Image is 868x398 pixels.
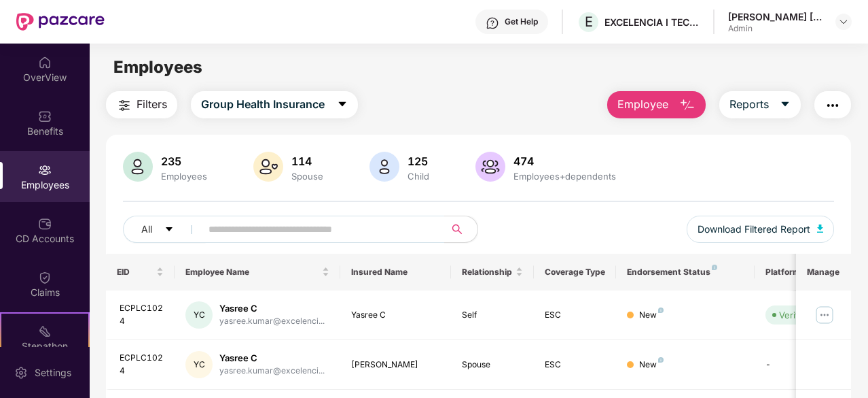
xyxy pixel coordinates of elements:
img: svg+xml;base64,PHN2ZyB4bWxucz0iaHR0cDovL3d3dy53My5vcmcvMjAwMC9zdmciIHhtbG5zOnhsaW5rPSJodHRwOi8vd3... [679,97,695,114]
img: svg+xml;base64,PHN2ZyB4bWxucz0iaHR0cDovL3d3dy53My5vcmcvMjAwMC9zdmciIHhtbG5zOnhsaW5rPSJodHRwOi8vd3... [817,225,824,233]
th: Coverage Type [534,254,617,291]
button: Filters [106,91,177,118]
button: Download Filtered Report [687,216,835,243]
img: svg+xml;base64,PHN2ZyBpZD0iQ2xhaW0iIHhtbG5zPSJodHRwOi8vd3d3LnczLm9yZy8yMDAwL3N2ZyIgd2lkdGg9IjIwIi... [38,271,52,284]
img: svg+xml;base64,PHN2ZyB4bWxucz0iaHR0cDovL3d3dy53My5vcmcvMjAwMC9zdmciIHdpZHRoPSI4IiBoZWlnaHQ9IjgiIH... [658,357,664,363]
img: svg+xml;base64,PHN2ZyB4bWxucz0iaHR0cDovL3d3dy53My5vcmcvMjAwMC9zdmciIHhtbG5zOnhsaW5rPSJodHRwOi8vd3... [475,152,505,182]
div: yasree.kumar@excelenci... [219,315,325,328]
span: Employees [113,57,202,77]
div: Stepathon [1,339,88,353]
div: EXCELENCIA I TECH CONSULTING PRIVATE LIMITED [604,16,700,29]
span: Employee Name [185,267,319,278]
img: svg+xml;base64,PHN2ZyB4bWxucz0iaHR0cDovL3d3dy53My5vcmcvMjAwMC9zdmciIHdpZHRoPSIyMSIgaGVpZ2h0PSIyMC... [38,325,52,338]
th: Relationship [451,254,534,291]
img: svg+xml;base64,PHN2ZyB4bWxucz0iaHR0cDovL3d3dy53My5vcmcvMjAwMC9zdmciIHdpZHRoPSI4IiBoZWlnaHQ9IjgiIH... [712,265,717,270]
button: Employee [607,91,706,118]
img: svg+xml;base64,PHN2ZyB4bWxucz0iaHR0cDovL3d3dy53My5vcmcvMjAwMC9zdmciIHdpZHRoPSIyNCIgaGVpZ2h0PSIyNC... [116,97,132,114]
div: Spouse [289,171,326,182]
img: svg+xml;base64,PHN2ZyB4bWxucz0iaHR0cDovL3d3dy53My5vcmcvMjAwMC9zdmciIHdpZHRoPSIyNCIgaGVpZ2h0PSIyNC... [825,97,841,114]
div: Yasree C [351,309,440,322]
span: Filters [137,96,167,113]
div: Get Help [505,16,538,27]
img: svg+xml;base64,PHN2ZyBpZD0iQmVuZWZpdHMiIHhtbG5zPSJodHRwOi8vd3d3LnczLm9yZy8yMDAwL3N2ZyIgd2lkdGg9Ij... [38,110,52,123]
div: 235 [158,154,210,168]
img: svg+xml;base64,PHN2ZyBpZD0iSGVscC0zMngzMiIgeG1sbnM9Imh0dHA6Ly93d3cudzMub3JnLzIwMDAvc3ZnIiB3aWR0aD... [486,16,499,30]
div: Employees+dependents [511,171,619,182]
div: Yasree C [219,302,325,315]
th: Manage [796,254,851,291]
div: ESC [545,309,606,322]
span: All [141,222,152,237]
img: svg+xml;base64,PHN2ZyB4bWxucz0iaHR0cDovL3d3dy53My5vcmcvMjAwMC9zdmciIHdpZHRoPSI4IiBoZWlnaHQ9IjgiIH... [658,308,664,313]
span: caret-down [780,99,791,111]
img: manageButton [814,304,835,326]
div: Admin [728,23,823,34]
div: ECPLC1024 [120,352,164,378]
div: yasree.kumar@excelenci... [219,365,325,378]
div: Spouse [462,359,523,371]
span: Relationship [462,267,513,278]
span: E [585,14,593,30]
img: svg+xml;base64,PHN2ZyB4bWxucz0iaHR0cDovL3d3dy53My5vcmcvMjAwMC9zdmciIHhtbG5zOnhsaW5rPSJodHRwOi8vd3... [369,152,399,182]
span: caret-down [164,225,174,235]
img: New Pazcare Logo [16,13,105,31]
div: YC [185,301,213,329]
th: Insured Name [340,254,451,291]
div: Child [405,171,432,182]
img: svg+xml;base64,PHN2ZyBpZD0iQ0RfQWNjb3VudHMiIGRhdGEtbmFtZT0iQ0QgQWNjb3VudHMiIHhtbG5zPSJodHRwOi8vd3... [38,217,52,231]
img: svg+xml;base64,PHN2ZyBpZD0iRHJvcGRvd24tMzJ4MzIiIHhtbG5zPSJodHRwOi8vd3d3LnczLm9yZy8yMDAwL3N2ZyIgd2... [838,16,849,27]
div: [PERSON_NAME] [PERSON_NAME] [728,10,823,23]
div: [PERSON_NAME] [351,359,440,371]
div: Yasree C [219,352,325,365]
button: Group Health Insurancecaret-down [191,91,358,118]
div: Verified [779,308,812,322]
div: New [639,359,664,371]
div: New [639,309,664,322]
img: svg+xml;base64,PHN2ZyB4bWxucz0iaHR0cDovL3d3dy53My5vcmcvMjAwMC9zdmciIHhtbG5zOnhsaW5rPSJodHRwOi8vd3... [123,152,153,182]
div: ECPLC1024 [120,302,164,328]
span: Reports [729,96,769,113]
div: 474 [511,154,619,168]
td: - [755,340,851,390]
span: caret-down [337,99,348,111]
div: Self [462,309,523,322]
img: svg+xml;base64,PHN2ZyBpZD0iRW1wbG95ZWVzIiB4bWxucz0iaHR0cDovL3d3dy53My5vcmcvMjAwMC9zdmciIHdpZHRoPS... [38,163,52,177]
div: 125 [405,154,432,168]
button: Reportscaret-down [719,91,801,118]
div: Platform Status [765,267,840,278]
div: Settings [31,366,75,380]
span: Download Filtered Report [698,222,810,237]
th: Employee Name [175,254,340,291]
div: 114 [289,154,326,168]
div: Endorsement Status [627,267,743,278]
div: YC [185,351,213,378]
span: Employee [617,96,668,113]
button: Allcaret-down [123,216,206,243]
img: svg+xml;base64,PHN2ZyBpZD0iSG9tZSIgeG1sbnM9Imh0dHA6Ly93d3cudzMub3JnLzIwMDAvc3ZnIiB3aWR0aD0iMjAiIG... [38,56,52,69]
div: ESC [545,359,606,371]
img: svg+xml;base64,PHN2ZyB4bWxucz0iaHR0cDovL3d3dy53My5vcmcvMjAwMC9zdmciIHhtbG5zOnhsaW5rPSJodHRwOi8vd3... [253,152,283,182]
button: search [444,216,478,243]
span: Group Health Insurance [201,96,325,113]
th: EID [106,254,175,291]
div: Employees [158,171,210,182]
span: EID [117,267,154,278]
img: svg+xml;base64,PHN2ZyBpZD0iU2V0dGluZy0yMHgyMCIgeG1sbnM9Imh0dHA6Ly93d3cudzMub3JnLzIwMDAvc3ZnIiB3aW... [14,366,28,380]
span: search [444,224,471,235]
